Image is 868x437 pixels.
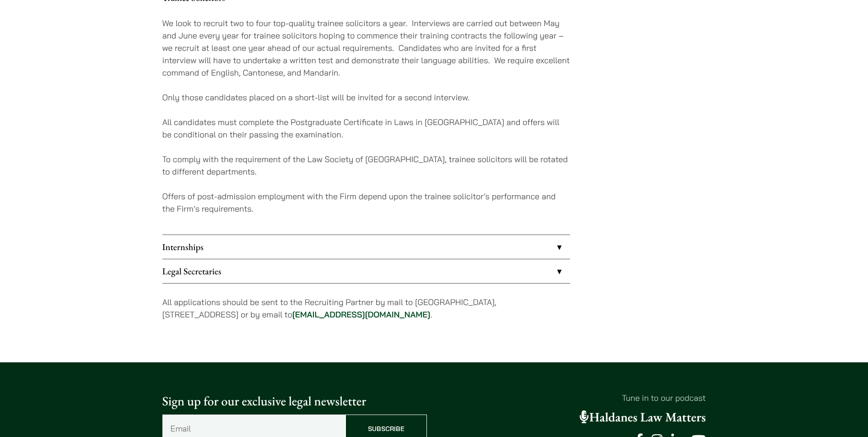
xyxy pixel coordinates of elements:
[162,91,570,104] p: Only those candidates placed on a short-list will be invited for a second interview.
[162,235,570,259] a: Internships
[162,190,570,215] p: Offers of post-admission employment with the Firm depend upon the trainee solicitor’s performance...
[162,392,427,411] p: Sign up for our exclusive legal newsletter
[162,116,570,141] p: All candidates must complete the Postgraduate Certificate in Laws in [GEOGRAPHIC_DATA] and offers...
[162,296,570,321] p: All applications should be sent to the Recruiting Partner by mail to [GEOGRAPHIC_DATA], [STREET_A...
[162,153,570,178] p: To comply with the requirement of the Law Society of [GEOGRAPHIC_DATA], trainee solicitors will b...
[162,10,570,235] div: Trainee Solicitors
[580,409,706,426] a: Haldanes Law Matters
[292,309,431,320] a: [EMAIL_ADDRESS][DOMAIN_NAME]
[162,259,570,283] a: Legal Secretaries
[442,392,706,404] p: Tune in to our podcast
[162,17,570,79] p: We look to recruit two to four top-quality trainee solicitors a year. Interviews are carried out ...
